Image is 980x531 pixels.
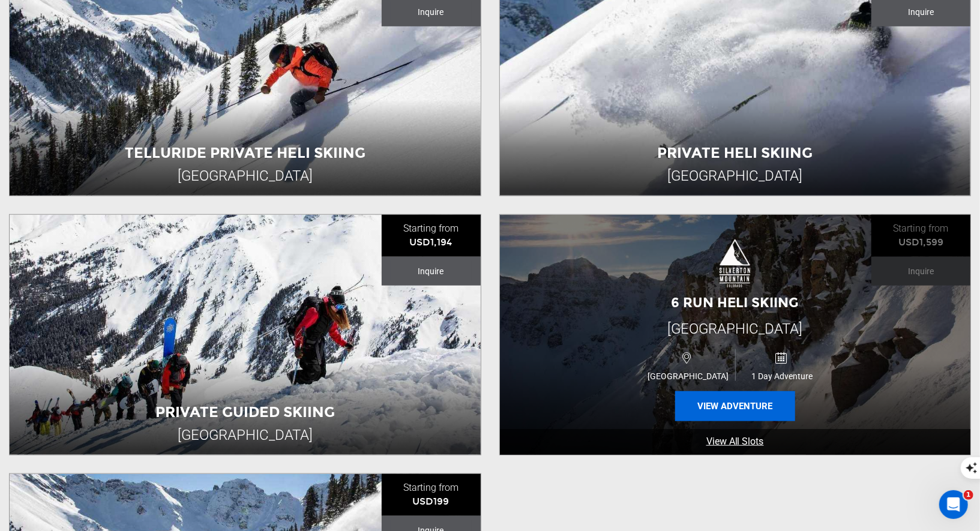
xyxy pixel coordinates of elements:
img: images [720,239,750,287]
a: View All Slots [500,429,971,455]
span: 1 Day Adventure [736,371,829,381]
button: View Adventure [675,391,795,421]
span: 6 Run Heli Skiing [671,295,799,311]
iframe: Intercom live chat [939,490,968,519]
span: [GEOGRAPHIC_DATA] [641,371,735,381]
span: [GEOGRAPHIC_DATA] [667,320,802,337]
